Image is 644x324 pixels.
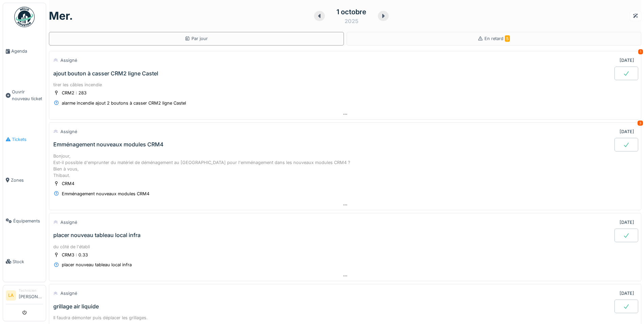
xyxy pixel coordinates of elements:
[12,89,43,102] span: Ouvrir nouveau ticket
[19,288,43,303] li: [PERSON_NAME]
[620,219,634,226] div: [DATE]
[185,35,208,42] div: Par jour
[484,36,510,41] span: En retard
[60,128,77,135] div: Assigné
[53,141,164,148] div: Emménagement nouveaux modules CRM4
[62,262,132,268] div: placer nouveau tableau local infra
[620,128,634,135] div: [DATE]
[19,288,43,293] div: Technicien
[14,7,35,27] img: Badge_color-CXgf-gQk.svg
[11,48,43,54] span: Agenda
[13,218,43,224] span: Équipements
[62,180,74,187] div: CRM4
[49,10,73,22] h1: mer.
[53,244,637,250] div: du côté de l'établi
[53,82,637,88] div: tirer les câbles incendie
[3,241,46,282] a: Stock
[6,290,16,301] li: LA
[60,219,77,226] div: Assigné
[3,31,46,72] a: Agenda
[505,35,510,42] span: 5
[3,72,46,119] a: Ouvrir nouveau ticket
[620,290,634,296] div: [DATE]
[336,7,366,17] div: 1 octobre
[3,119,46,160] a: Tickets
[13,258,43,265] span: Stock
[60,57,77,64] div: Assigné
[638,121,643,126] div: 3
[60,290,77,296] div: Assigné
[53,303,99,310] div: grillage air liquide
[12,136,43,143] span: Tickets
[620,57,634,64] div: [DATE]
[62,90,87,96] div: CRM2 : 283
[11,177,43,183] span: Zones
[53,70,158,77] div: ajout bouton à casser CRM2 ligne Castel
[53,232,141,238] div: placer nouveau tableau local infra
[345,17,358,25] div: 2025
[6,288,43,304] a: LA Technicien[PERSON_NAME]
[3,200,46,241] a: Équipements
[62,252,88,258] div: CRM3 : 0.33
[3,160,46,200] a: Zones
[62,191,149,197] div: Emménagement nouveaux modules CRM4
[53,153,637,179] div: Bonjour, Est-il possible d'emprunter du matériel de déménagement au [GEOGRAPHIC_DATA] pour l'emmé...
[62,100,186,106] div: alarme incendie ajout 2 boutons à casser CRM2 ligne Castel
[638,49,643,54] div: 1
